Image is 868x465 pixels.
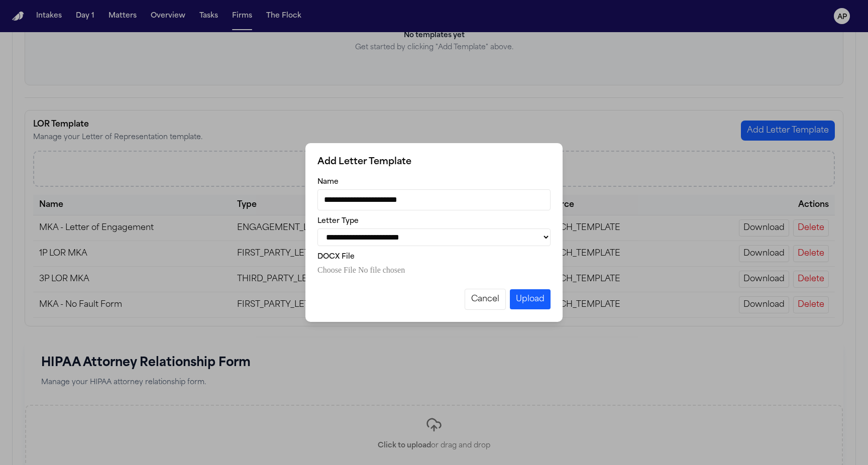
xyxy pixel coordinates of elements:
[317,252,551,262] div: DOCX File
[317,216,551,226] div: Letter Type
[317,189,551,210] input: Template name
[317,228,551,246] select: Letter type
[317,155,551,169] h3: Add Letter Template
[465,289,506,310] button: Cancel
[317,177,551,187] div: Name
[510,289,551,309] button: Upload
[317,264,551,276] input: DOCX file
